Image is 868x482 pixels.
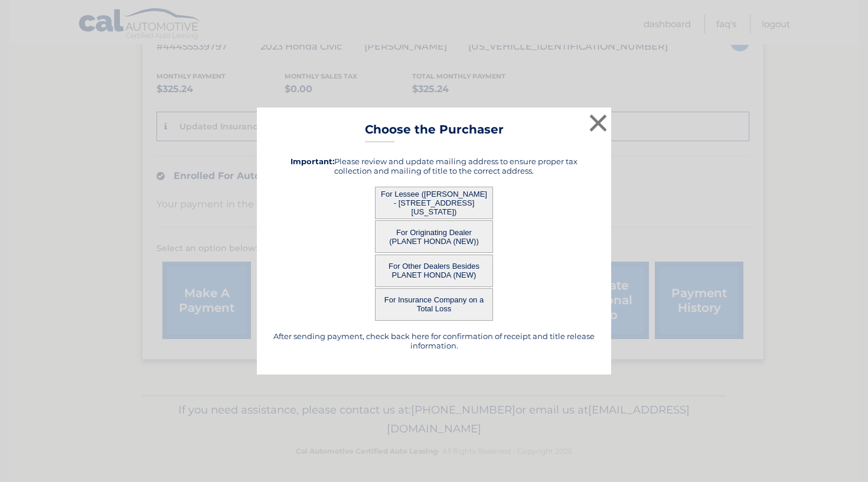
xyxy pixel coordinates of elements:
[365,122,504,143] h3: Choose the Purchaser
[375,220,493,253] button: For Originating Dealer (PLANET HONDA (NEW))
[291,157,334,166] strong: Important:
[375,255,493,287] button: For Other Dealers Besides PLANET HONDA (NEW)
[272,157,596,175] h5: Please review and update mailing address to ensure proper tax collection and mailing of title to ...
[586,111,610,135] button: ×
[272,331,596,350] h5: After sending payment, check back here for confirmation of receipt and title release information.
[375,288,493,321] button: For Insurance Company on a Total Loss
[375,187,493,219] button: For Lessee ([PERSON_NAME] - [STREET_ADDRESS][US_STATE])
